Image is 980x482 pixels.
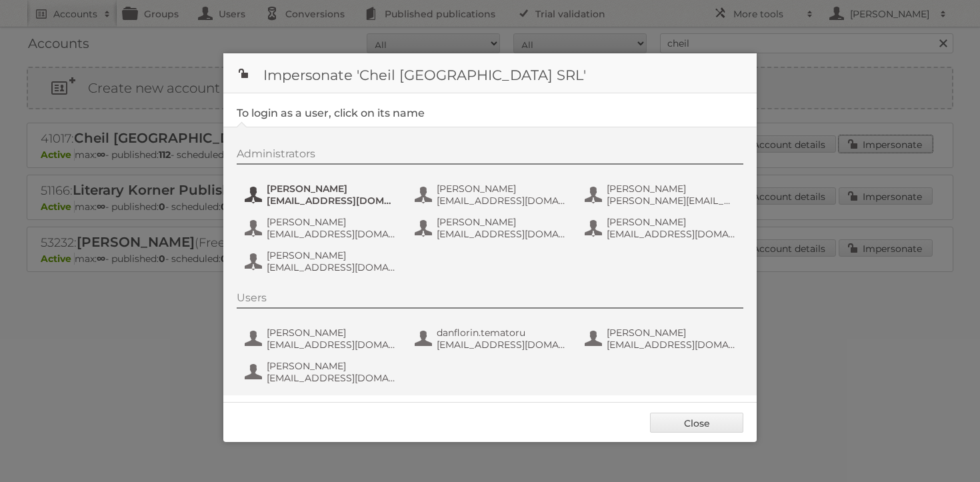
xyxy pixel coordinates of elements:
[243,359,400,385] button: [PERSON_NAME] [EMAIL_ADDRESS][DOMAIN_NAME]
[243,215,400,241] button: [PERSON_NAME] [EMAIL_ADDRESS][DOMAIN_NAME]
[437,183,566,195] span: [PERSON_NAME]
[607,216,736,228] span: [PERSON_NAME]
[267,339,396,351] span: [EMAIL_ADDRESS][DOMAIN_NAME]
[650,413,743,433] a: Close
[607,339,736,351] span: [EMAIL_ADDRESS][DOMAIN_NAME]
[583,325,740,352] button: [PERSON_NAME] [EMAIL_ADDRESS][DOMAIN_NAME]
[267,249,396,261] span: [PERSON_NAME]
[223,53,757,93] h1: Impersonate 'Cheil [GEOGRAPHIC_DATA] SRL'
[583,215,740,241] button: [PERSON_NAME] [EMAIL_ADDRESS][DOMAIN_NAME]
[267,327,396,339] span: [PERSON_NAME]
[267,183,396,195] span: [PERSON_NAME]
[267,195,396,207] span: [EMAIL_ADDRESS][DOMAIN_NAME]
[607,228,736,240] span: [EMAIL_ADDRESS][DOMAIN_NAME]
[413,215,570,241] button: [PERSON_NAME] [EMAIL_ADDRESS][DOMAIN_NAME]
[437,228,566,240] span: [EMAIL_ADDRESS][DOMAIN_NAME]
[237,291,743,309] div: Users
[237,147,743,165] div: Administrators
[267,216,396,228] span: [PERSON_NAME]
[607,195,736,207] span: [PERSON_NAME][EMAIL_ADDRESS][DOMAIN_NAME]
[437,195,566,207] span: [EMAIL_ADDRESS][DOMAIN_NAME]
[413,325,570,352] button: danflorin.tematoru [EMAIL_ADDRESS][DOMAIN_NAME]
[583,181,740,208] button: [PERSON_NAME] [PERSON_NAME][EMAIL_ADDRESS][DOMAIN_NAME]
[237,107,425,119] legend: To login as a user, click on its name
[413,181,570,208] button: [PERSON_NAME] [EMAIL_ADDRESS][DOMAIN_NAME]
[607,327,736,339] span: [PERSON_NAME]
[243,325,400,352] button: [PERSON_NAME] [EMAIL_ADDRESS][DOMAIN_NAME]
[243,248,400,275] button: [PERSON_NAME] [EMAIL_ADDRESS][DOMAIN_NAME]
[607,183,736,195] span: [PERSON_NAME]
[437,339,566,351] span: [EMAIL_ADDRESS][DOMAIN_NAME]
[267,372,396,384] span: [EMAIL_ADDRESS][DOMAIN_NAME]
[243,181,400,208] button: [PERSON_NAME] [EMAIL_ADDRESS][DOMAIN_NAME]
[267,360,396,372] span: [PERSON_NAME]
[437,327,566,339] span: danflorin.tematoru
[267,261,396,273] span: [EMAIL_ADDRESS][DOMAIN_NAME]
[437,216,566,228] span: [PERSON_NAME]
[267,228,396,240] span: [EMAIL_ADDRESS][DOMAIN_NAME]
